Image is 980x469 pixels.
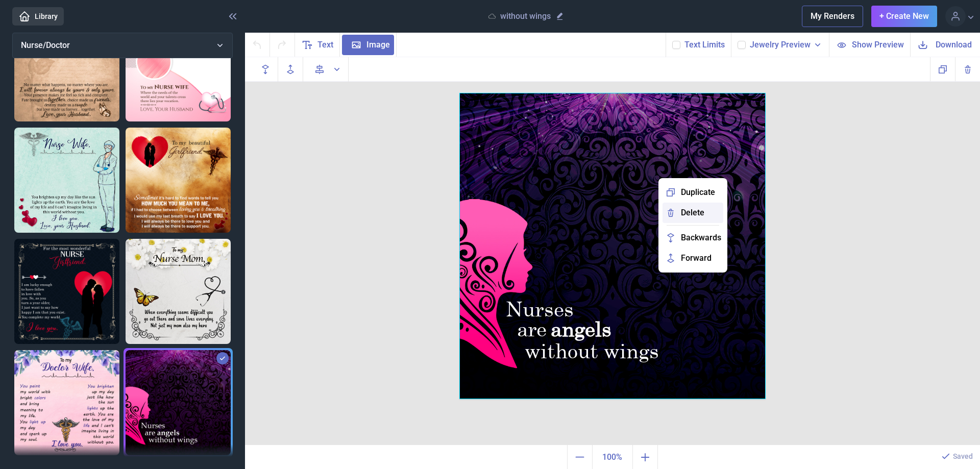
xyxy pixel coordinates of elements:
span: Forward [681,252,712,264]
button: > Forward [663,248,723,268]
button: Download [910,33,980,57]
svg: > [665,252,677,264]
img: Nurse Mom [126,239,231,344]
button: Text [295,33,340,57]
button: Copy [930,57,955,81]
span: Show Preview [852,39,904,51]
button: Zoom out [567,445,592,469]
button: Duplicate [663,182,723,203]
img: To my beautiful [14,16,119,121]
button: Forwards [278,57,303,82]
div: are [517,316,561,341]
img: without wings [126,350,231,455]
button: Delete [663,203,723,223]
span: Download [936,39,972,51]
div: angels [551,318,618,339]
button: Nurse/Doctor [12,33,233,58]
a: Library [12,7,64,26]
img: For the most wonderful [14,239,119,344]
button: Redo [270,33,295,57]
button: Zoom in [633,445,658,469]
span: Delete [681,207,704,219]
img: Nurse Wife [14,128,119,233]
div: Nurses [506,299,616,319]
p: Saved [953,451,973,461]
span: Duplicate [681,186,715,199]
button: Text Limits [684,39,725,51]
button: Backwards [253,57,278,82]
span: Jewelry Preview [750,39,811,51]
span: Text [317,39,333,51]
p: without wings [500,11,551,21]
button: Delete [955,57,980,81]
button: Jewelry Preview [750,39,823,51]
button: Actual size [592,445,633,469]
div: without wings [525,340,721,363]
button: Backwards [663,228,723,248]
img: Nurse girlfriend [126,128,231,233]
button: My Renders [802,6,863,27]
span: Image [366,39,390,51]
button: Image [340,33,397,57]
button: Align to page [307,57,349,82]
span: Nurse/Doctor [21,40,70,50]
button: + Create New [871,6,937,27]
img: Doctor wife [14,350,119,455]
span: 100% [595,447,630,467]
button: Show Preview [829,33,910,57]
img: To my Nurse wife [126,16,231,121]
button: Undo [245,33,270,57]
span: Backwards [681,232,721,244]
